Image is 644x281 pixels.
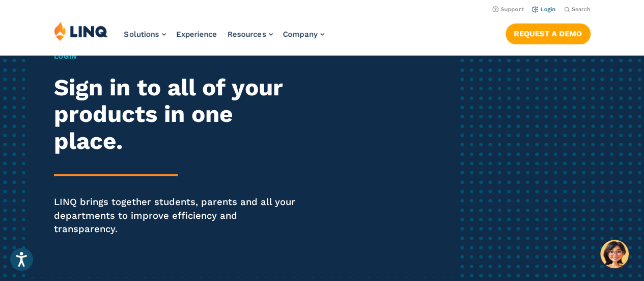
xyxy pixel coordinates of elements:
[564,6,591,13] button: Open Search Bar
[228,30,266,39] span: Resources
[506,23,591,44] a: Request a Demo
[124,21,324,55] nav: Primary Navigation
[532,6,556,13] a: Login
[124,30,159,39] span: Solutions
[54,195,302,236] p: LINQ brings together students, parents and all your departments to improve efficiency and transpa...
[492,6,524,13] a: Support
[228,30,273,39] a: Resources
[54,21,108,41] img: LINQ | K‑12 Software
[54,74,302,155] h2: Sign in to all of your products in one place.
[176,30,217,39] a: Experience
[124,30,166,39] a: Solutions
[283,30,318,39] span: Company
[600,240,629,268] button: Hello, have a question? Let’s chat.
[572,6,591,13] span: Search
[283,30,324,39] a: Company
[54,51,302,62] h1: Login
[506,21,591,44] nav: Button Navigation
